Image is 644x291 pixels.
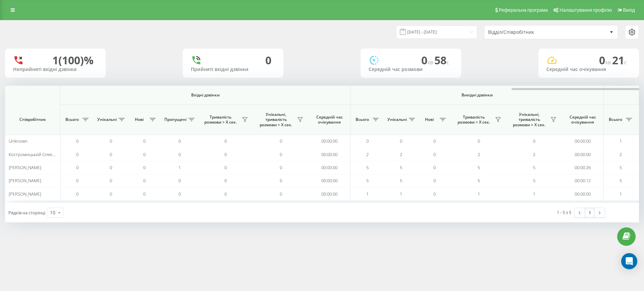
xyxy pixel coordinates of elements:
[387,117,407,122] span: Унікальні
[9,177,41,184] span: [PERSON_NAME]
[110,164,112,170] span: 0
[265,54,271,67] div: 0
[178,164,181,170] span: 1
[623,7,635,13] span: Вихід
[9,164,41,170] span: [PERSON_NAME]
[599,53,612,67] span: 0
[510,112,548,128] span: Унікальні, тривалість розмови > Х сек.
[224,164,227,170] span: 0
[454,115,493,125] span: Тривалість розмови > Х сек.
[191,67,275,72] div: Прийняті вхідні дзвінки
[366,92,588,98] span: Вихідні дзвінки
[314,115,345,125] span: Середній час очікування
[76,151,78,157] span: 0
[433,151,436,157] span: 0
[76,191,78,197] span: 0
[567,115,598,125] span: Середній час очікування
[620,191,622,197] span: 1
[433,164,436,170] span: 0
[546,67,631,72] div: Середній час очікування
[478,164,480,170] span: 5
[143,177,146,184] span: 0
[585,208,595,217] a: 1
[559,7,612,13] span: Налаштування профілю
[366,164,369,170] span: 5
[620,138,622,144] span: 1
[427,59,434,66] span: хв
[400,151,402,157] span: 2
[9,151,64,157] span: Костромицький Олександр
[164,117,186,122] span: Пропущені
[400,138,402,144] span: 0
[620,177,622,184] span: 5
[562,161,604,174] td: 00:00:26
[309,148,351,161] td: 00:00:00
[433,191,436,197] span: 0
[11,117,54,122] span: Співробітник
[52,54,94,67] div: 1 (100)%
[621,253,637,269] div: Open Intercom Messenger
[13,67,98,72] div: Неприйняті вхідні дзвінки
[562,174,604,187] td: 00:00:12
[533,138,535,144] span: 0
[9,191,41,197] span: [PERSON_NAME]
[421,53,434,67] span: 0
[76,164,78,170] span: 0
[110,177,112,184] span: 0
[478,191,480,197] span: 1
[478,151,480,157] span: 2
[78,92,333,98] span: Вхідні дзвінки
[76,177,78,184] span: 0
[433,177,436,184] span: 0
[400,191,402,197] span: 1
[143,164,146,170] span: 0
[178,177,181,184] span: 0
[366,138,369,144] span: 0
[366,151,369,157] span: 2
[110,191,112,197] span: 0
[605,59,612,66] span: хв
[620,164,622,170] span: 5
[533,191,535,197] span: 1
[446,59,449,66] span: c
[354,117,371,122] span: Всього
[224,151,227,157] span: 0
[309,135,351,148] td: 00:00:00
[257,112,295,128] span: Унікальні, тривалість розмови > Х сек.
[533,177,535,184] span: 5
[50,209,55,216] div: 10
[434,53,449,67] span: 58
[366,177,369,184] span: 5
[309,187,351,200] td: 00:00:00
[309,161,351,174] td: 00:00:00
[309,174,351,187] td: 00:00:00
[224,191,227,197] span: 0
[280,191,282,197] span: 0
[110,138,112,144] span: 0
[280,164,282,170] span: 0
[607,117,624,122] span: Всього
[178,138,181,144] span: 0
[9,138,28,144] span: Unknown
[478,177,480,184] span: 5
[224,138,227,144] span: 0
[478,138,480,144] span: 0
[612,53,627,67] span: 21
[620,151,622,157] span: 2
[178,151,181,157] span: 0
[280,138,282,144] span: 0
[366,191,369,197] span: 1
[131,117,148,122] span: Нові
[421,117,438,122] span: Нові
[143,138,146,144] span: 0
[562,135,604,148] td: 00:00:00
[562,187,604,200] td: 00:00:00
[76,138,78,144] span: 0
[533,151,535,157] span: 2
[400,164,402,170] span: 5
[97,117,117,122] span: Унікальні
[499,7,548,13] span: Реферальна програма
[280,151,282,157] span: 0
[562,148,604,161] td: 00:00:00
[280,177,282,184] span: 0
